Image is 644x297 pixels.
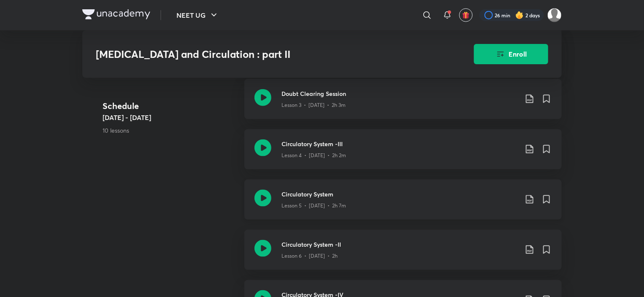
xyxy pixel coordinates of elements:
p: Lesson 5 • [DATE] • 2h 7m [281,202,346,210]
h5: [DATE] - [DATE] [103,112,238,122]
button: NEET UG [171,7,224,24]
h3: [MEDICAL_DATA] and Circulation : part II [96,48,426,60]
p: Lesson 6 • [DATE] • 2h [281,252,338,260]
h3: Circulatory System -II [281,240,518,249]
p: Lesson 4 • [DATE] • 2h 2m [281,152,346,159]
h3: Doubt Clearing Session [281,89,518,98]
img: avatar [462,11,470,19]
img: streak [515,11,524,19]
a: Company Logo [82,9,150,22]
button: avatar [459,8,473,22]
h3: Circulatory System -III [281,139,518,148]
img: Company Logo [82,9,150,19]
a: Circulatory SystemLesson 5 • [DATE] • 2h 7m [244,180,562,230]
p: 10 lessons [103,125,238,134]
p: Lesson 3 • [DATE] • 2h 3m [281,101,346,109]
a: Circulatory System -IIILesson 4 • [DATE] • 2h 2m [244,129,562,180]
h4: Schedule [103,99,238,112]
h3: Circulatory System [281,190,518,199]
img: Kebir Hasan Sk [547,8,562,22]
a: Circulatory System -IILesson 6 • [DATE] • 2h [244,230,562,280]
button: Enroll [474,44,548,64]
a: Doubt Clearing SessionLesson 3 • [DATE] • 2h 3m [244,79,562,129]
